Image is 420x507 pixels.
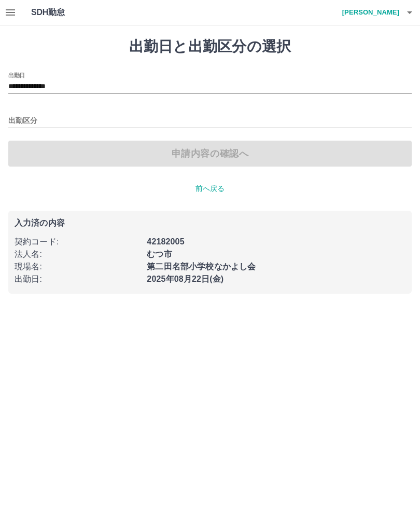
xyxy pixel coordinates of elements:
label: 出勤日 [8,71,25,79]
p: 入力済の内容 [15,219,405,227]
p: 前へ戻る [8,183,412,194]
b: 42182005 [147,237,184,246]
p: 契約コード : [15,236,141,248]
p: 法人名 : [15,248,141,261]
p: 出勤日 : [15,273,141,285]
p: 現場名 : [15,261,141,273]
h1: 出勤日と出勤区分の選択 [8,38,412,56]
b: 2025年08月22日(金) [147,275,223,283]
b: 第二田名部小学校なかよし会 [147,262,256,271]
b: むつ市 [147,250,172,258]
